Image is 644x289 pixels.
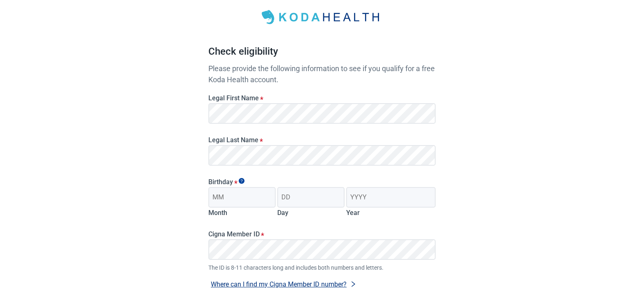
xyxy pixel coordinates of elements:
input: Birth day [277,187,345,208]
h1: Check eligibility [208,44,436,63]
input: Birth month [208,187,276,208]
label: Month [208,209,227,217]
legend: Birthday [208,178,436,186]
span: Show tooltip [239,178,244,184]
label: Cigna Member ID [208,230,436,238]
label: Year [346,209,360,217]
label: Day [277,209,288,217]
input: Birth year [346,187,436,208]
span: right [350,281,356,287]
span: The ID is 8-11 characters long and includes both numbers and letters. [208,263,436,272]
label: Legal Last Name [208,136,436,144]
img: Koda Health [256,7,388,28]
p: Please provide the following information to see if you qualify for a free Koda Health account. [208,63,436,85]
label: Legal First Name [208,94,436,102]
